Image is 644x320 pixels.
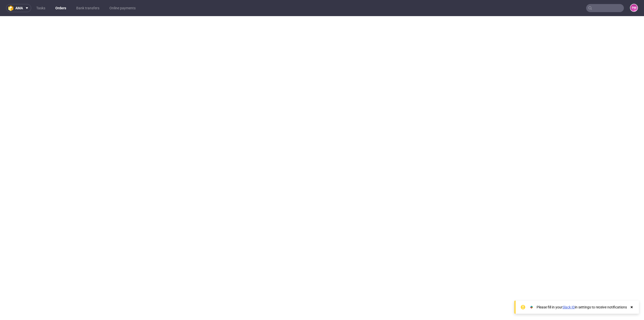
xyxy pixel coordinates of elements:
a: Tasks [33,4,48,12]
div: Please fill in your in settings to receive notifications [537,305,627,310]
img: Slack [529,305,534,310]
span: ama [15,6,23,10]
button: ama [6,4,31,12]
a: Online payments [106,4,139,12]
a: Bank transfers [73,4,102,12]
a: Slack ID [562,305,575,309]
a: Orders [52,4,69,12]
img: logo [8,5,15,11]
figcaption: PM [630,4,637,11]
